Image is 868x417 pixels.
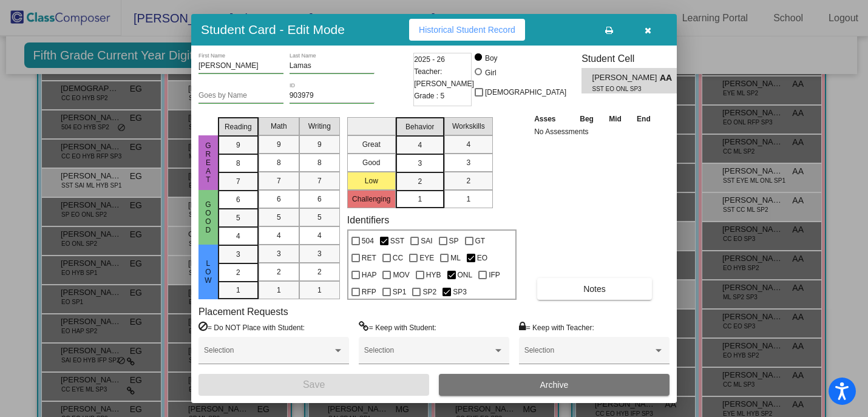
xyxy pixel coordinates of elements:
[418,158,422,169] span: 3
[277,139,281,150] span: 9
[317,139,322,150] span: 9
[277,212,281,223] span: 5
[277,157,281,168] span: 8
[466,175,470,186] span: 2
[426,268,441,282] span: HYB
[660,72,677,84] span: AA
[203,259,214,285] span: Low
[466,194,470,205] span: 1
[236,212,240,223] span: 5
[359,321,436,333] label: = Keep with Student:
[449,234,459,248] span: SP
[466,139,470,150] span: 4
[317,212,322,223] span: 5
[418,194,422,205] span: 1
[303,379,325,390] span: Save
[362,234,374,248] span: 504
[393,285,407,299] span: SP1
[271,121,287,132] span: Math
[484,53,498,64] div: Boy
[198,321,305,333] label: = Do NOT Place with Student:
[572,112,601,126] th: Beg
[236,140,240,151] span: 9
[531,126,659,138] td: No Assessments
[201,22,345,37] h3: Student Card - Edit Mode
[236,249,240,260] span: 3
[602,112,629,126] th: Mid
[450,251,461,265] span: ML
[537,278,652,300] button: Notes
[317,175,322,186] span: 7
[592,84,651,93] span: SST EO ONL SP3
[629,112,658,126] th: End
[317,285,322,296] span: 1
[198,92,283,100] input: goes by name
[531,112,572,126] th: Asses
[317,194,322,205] span: 6
[458,268,473,282] span: ONL
[347,214,389,226] label: Identifiers
[198,374,429,396] button: Save
[439,374,670,396] button: Archive
[390,234,404,248] span: SST
[203,141,214,184] span: Great
[419,25,515,35] span: Historical Student Record
[419,251,434,265] span: EYE
[418,140,422,151] span: 4
[540,380,569,390] span: Archive
[277,266,281,277] span: 2
[277,285,281,296] span: 1
[475,234,486,248] span: GT
[519,321,594,333] label: = Keep with Teacher:
[477,251,487,265] span: EO
[236,267,240,278] span: 2
[421,234,432,248] span: SAI
[317,248,322,259] span: 3
[277,248,281,259] span: 3
[393,268,409,282] span: MOV
[414,90,444,102] span: Grade : 5
[198,306,288,317] label: Placement Requests
[277,175,281,186] span: 7
[277,194,281,205] span: 6
[452,121,485,132] span: Workskills
[414,66,474,90] span: Teacher: [PERSON_NAME]
[362,285,376,299] span: RFP
[581,53,687,64] h3: Student Cell
[583,284,606,294] span: Notes
[225,121,252,132] span: Reading
[393,251,403,265] span: CC
[236,231,240,242] span: 4
[236,158,240,169] span: 8
[592,72,660,84] span: [PERSON_NAME] [PERSON_NAME]
[277,230,281,241] span: 4
[485,85,566,100] span: [DEMOGRAPHIC_DATA]
[414,53,445,66] span: 2025 - 26
[418,176,422,187] span: 2
[453,285,467,299] span: SP3
[409,19,525,41] button: Historical Student Record
[466,157,470,168] span: 3
[362,268,377,282] span: HAP
[236,285,240,296] span: 1
[422,285,436,299] span: SP2
[484,67,497,78] div: Girl
[489,268,500,282] span: IFP
[317,266,322,277] span: 2
[236,194,240,205] span: 6
[236,176,240,187] span: 7
[290,92,375,100] input: Enter ID
[203,200,214,234] span: Good
[317,230,322,241] span: 4
[308,121,331,132] span: Writing
[317,157,322,168] span: 8
[405,121,434,132] span: Behavior
[362,251,376,265] span: RET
